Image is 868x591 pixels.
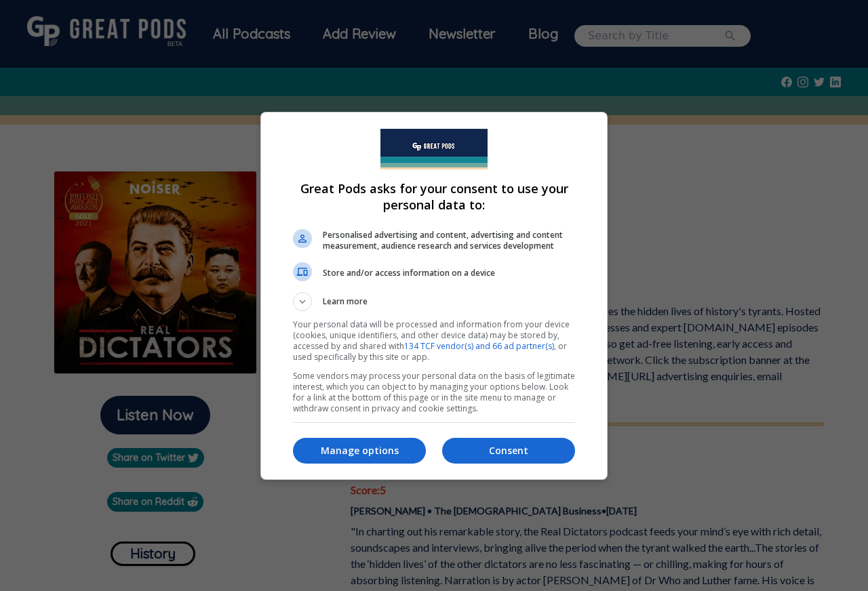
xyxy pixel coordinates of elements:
p: Manage options [293,444,426,457]
img: Welcome to Great Pods [380,129,488,169]
span: Learn more [323,295,368,311]
button: Consent [442,438,575,464]
h1: Great Pods asks for your consent to use your personal data to: [293,180,575,213]
button: Manage options [293,438,426,464]
p: Consent [442,444,575,457]
p: Some vendors may process your personal data on the basis of legitimate interest, which you can ob... [293,371,575,414]
div: Great Pods asks for your consent to use your personal data to: [260,112,608,480]
span: Personalised advertising and content, advertising and content measurement, audience research and ... [323,230,575,251]
button: Learn more [293,292,575,311]
p: Your personal data will be processed and information from your device (cookies, unique identifier... [293,319,575,363]
span: Store and/or access information on a device [323,268,575,279]
a: 134 TCF vendor(s) and 66 ad partner(s) [404,340,554,352]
